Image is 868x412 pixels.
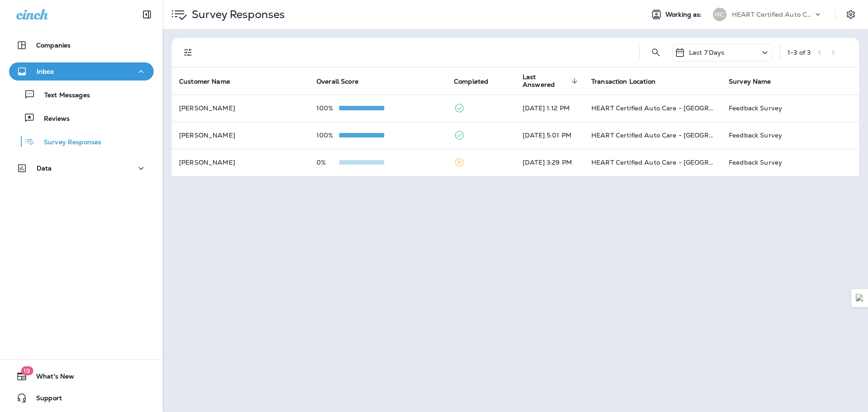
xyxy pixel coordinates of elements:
td: [DATE] 3:29 PM [515,149,584,176]
span: Transaction Location [591,78,656,85]
td: Feedback Survey [722,95,859,122]
span: Transaction Location [591,77,667,85]
span: Last Answered [523,73,569,89]
td: [PERSON_NAME] [172,122,309,149]
button: Search Survey Responses [647,43,665,62]
button: 19What's New [9,367,154,385]
button: Survey Responses [9,132,154,151]
p: 0% [316,159,339,166]
td: [PERSON_NAME] [172,149,309,176]
td: Feedback Survey [722,122,859,149]
span: Customer Name [179,78,230,85]
button: Settings [843,6,859,23]
p: Reviews [35,115,70,123]
p: Companies [36,42,71,49]
button: Data [9,159,154,177]
p: Last 7 Days [689,49,725,56]
p: HEART Certified Auto Care [732,11,813,18]
img: Detect Auto [856,294,864,302]
span: Support [27,394,62,405]
button: Filters [179,43,197,62]
button: Collapse Sidebar [134,5,160,24]
span: Last Answered [523,73,580,89]
button: Support [9,389,154,407]
span: Overall Score [316,77,370,85]
button: Reviews [9,109,154,128]
td: [PERSON_NAME] [172,95,309,122]
p: Text Messages [35,91,90,100]
span: Customer Name [179,77,242,85]
p: Inbox [37,68,54,75]
span: Completed [454,78,488,85]
span: Overall Score [316,78,359,85]
span: Working as: [665,11,704,19]
p: 100% [316,132,339,139]
span: Survey Name [729,77,783,85]
p: Data [37,165,52,172]
td: HEART Certified Auto Care - [GEOGRAPHIC_DATA] [584,122,722,149]
td: Feedback Survey [722,149,859,176]
p: 100% [316,104,339,112]
span: Completed [454,77,500,85]
p: Survey Responses [35,138,101,147]
td: HEART Certified Auto Care - [GEOGRAPHIC_DATA] [584,149,722,176]
div: 1 - 3 of 3 [788,49,811,56]
td: [DATE] 5:01 PM [515,122,584,149]
span: Survey Name [729,78,771,85]
button: Text Messages [9,85,154,104]
button: Companies [9,36,154,54]
span: 19 [21,366,33,375]
td: HEART Certified Auto Care - [GEOGRAPHIC_DATA] [584,95,722,122]
button: Inbox [9,62,154,81]
td: [DATE] 1:12 PM [515,95,584,122]
div: HC [713,8,726,21]
span: What's New [27,373,74,384]
p: Survey Responses [188,8,285,21]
